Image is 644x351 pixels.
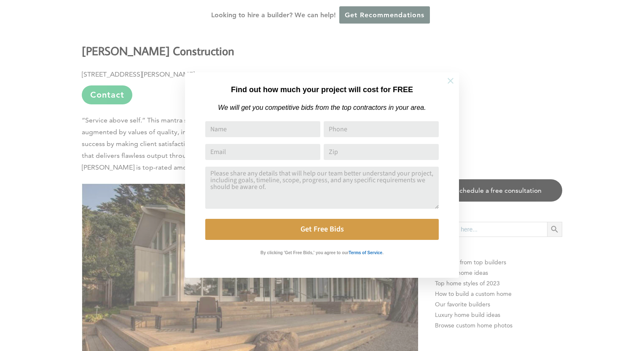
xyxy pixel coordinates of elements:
strong: By clicking 'Get Free Bids,' you agree to our [260,250,349,255]
input: Zip [324,144,439,160]
strong: Find out how much your project will cost for FREE [231,85,413,94]
em: We will get you competitive bids from the top contractors in your area. [218,104,426,111]
strong: . [382,250,384,255]
input: Name [205,121,320,137]
textarea: Comment or Message [205,167,439,209]
input: Phone [324,121,439,137]
button: Close [436,66,465,96]
input: Email Address [205,144,320,160]
button: Get Free Bids [205,219,439,240]
a: Terms of Service [349,248,382,255]
strong: Terms of Service [349,250,382,255]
